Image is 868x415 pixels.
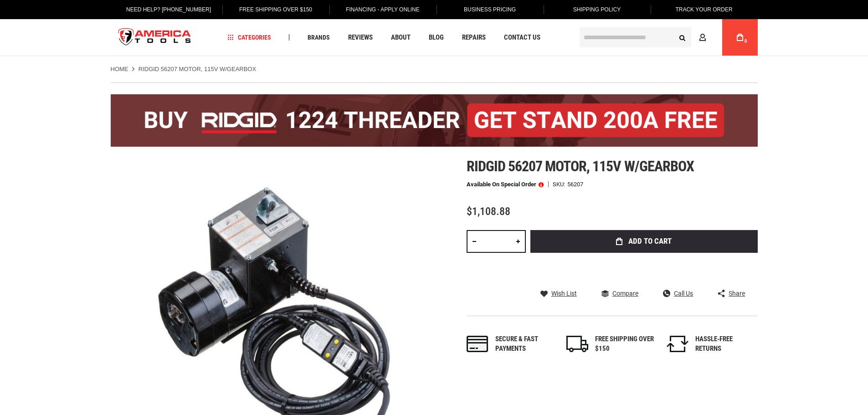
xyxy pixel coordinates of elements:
img: BOGO: Buy the RIDGID® 1224 Threader (26092), get the 92467 200A Stand FREE! [111,94,758,147]
img: America Tools [111,20,199,55]
span: Blog [429,34,444,41]
img: shipping [566,336,588,352]
button: Add to Cart [530,230,758,253]
img: returns [667,336,688,352]
a: Call Us [663,289,693,297]
span: Wish List [551,290,577,297]
a: store logo [111,20,199,55]
div: Secure & fast payments [495,334,555,354]
span: Compare [612,290,638,297]
span: 0 [745,39,747,44]
a: Brands [303,31,334,44]
span: Categories [227,34,271,41]
strong: SKU [553,181,567,187]
p: Available on Special Order [467,181,544,188]
span: Shipping Policy [573,6,621,13]
div: 56207 [567,181,583,187]
a: Wish List [540,289,577,297]
a: Blog [425,31,448,44]
strong: RIDGID 56207 MOTOR, 115V W/GEARBOX [139,66,256,72]
span: Repairs [462,34,486,41]
span: $1,108.88 [467,205,510,218]
span: About [391,34,411,41]
div: HASSLE-FREE RETURNS [695,334,755,354]
span: Share [729,290,745,297]
iframe: Secure express checkout frame [529,256,760,259]
span: Call Us [674,290,693,297]
a: Compare [601,289,638,297]
span: Ridgid 56207 motor, 115v w/gearbox [467,158,694,175]
div: FREE SHIPPING OVER $150 [595,334,654,354]
button: Search [674,29,691,46]
span: Brands [308,34,330,41]
a: About [387,31,415,44]
a: 0 [731,19,749,56]
span: Reviews [348,34,373,41]
a: Home [111,65,128,73]
span: Add to Cart [628,237,672,245]
a: Reviews [344,31,377,44]
img: payments [467,336,488,352]
a: Repairs [458,31,490,44]
a: Categories [223,31,275,44]
a: Contact Us [500,31,544,44]
span: Contact Us [504,34,540,41]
